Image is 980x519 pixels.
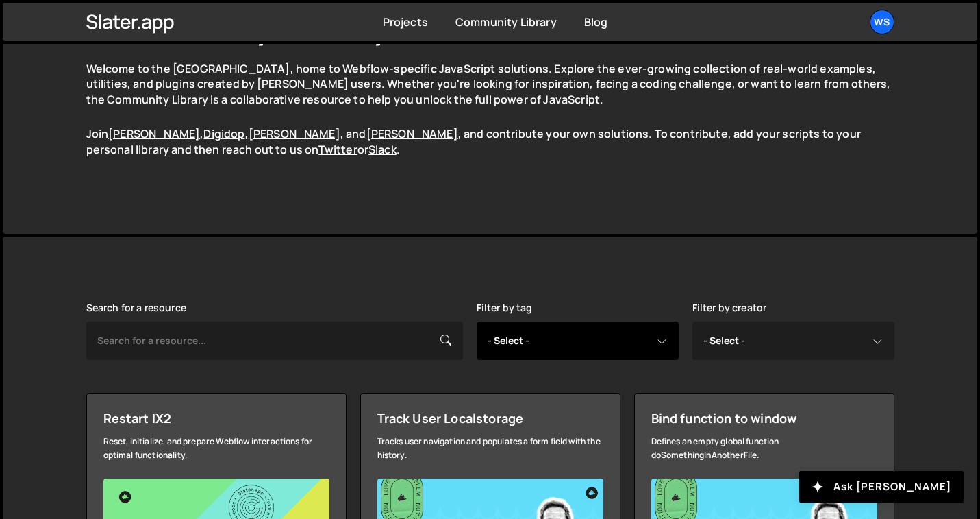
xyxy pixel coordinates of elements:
[799,471,964,503] button: Ask [PERSON_NAME]
[108,126,200,141] a: [PERSON_NAME]
[86,126,894,157] p: Join , , , and , and contribute your own solutions. To contribute, add your scripts to your perso...
[584,14,608,29] a: Blog
[477,302,533,313] label: Filter by tag
[318,142,357,157] a: Twitter
[103,435,329,462] div: Reset, initialize, and prepare Webflow interactions for optimal functionality.
[383,14,428,29] a: Projects
[377,435,603,462] div: Tracks user navigation and populates a form field with the history.
[692,302,767,313] label: Filter by creator
[203,126,244,141] a: Digidop
[86,302,186,313] label: Search for a resource
[377,410,603,426] div: Track User Localstorage
[86,61,894,107] p: Welcome to the [GEOGRAPHIC_DATA], home to Webflow-specific JavaScript solutions. Explore the ever...
[366,126,458,141] a: [PERSON_NAME]
[103,410,329,426] div: Restart IX2
[651,435,877,462] div: Defines an empty global function doSomethingInAnotherFile.
[249,126,340,141] a: [PERSON_NAME]
[651,410,877,426] div: Bind function to window
[455,14,557,29] a: Community Library
[86,322,463,360] input: Search for a resource...
[368,142,397,157] a: Slack
[870,10,894,34] a: ws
